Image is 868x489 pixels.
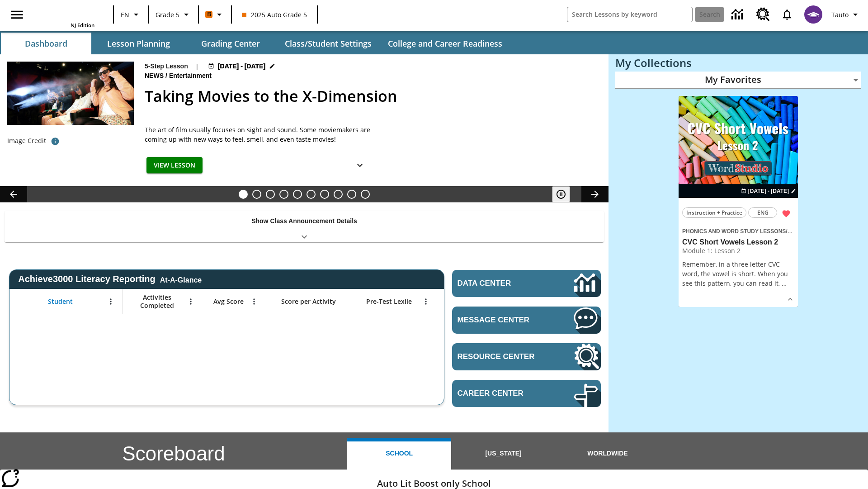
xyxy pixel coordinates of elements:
span: Activities Completed [127,293,187,310]
button: School [347,438,451,470]
img: Panel in front of the seats sprays water mist to the happy audience at a 4DX-equipped theater. [7,62,134,125]
button: [US_STATE] [451,438,555,470]
button: Lesson carousel, Next [581,186,609,202]
button: Profile/Settings [828,6,864,23]
img: avatar image [804,5,822,24]
button: Instruction + Practice [682,207,746,218]
button: Grade: Grade 5, Select a grade [152,6,195,23]
button: Slide 7 Pre-release lesson [320,190,329,199]
h3: My Collections [615,57,861,69]
span: Achieve3000 Literacy Reporting [18,274,202,284]
span: | [195,62,199,71]
p: Remember, in a three letter CVC word, the vowel is short. When you see this pattern, you can read... [682,259,794,288]
span: Data Center [458,279,543,288]
span: Pre-Test Lexile [366,297,412,306]
span: News [145,71,165,81]
span: Grade 5 [156,10,179,19]
a: Data Center [726,2,751,27]
button: Language: EN, Select a language [117,6,146,23]
button: Show Details [351,157,369,174]
div: lesson details [679,96,798,307]
button: Slide 10 Sleepless in the Animal Kingdom [361,190,370,199]
button: Boost Class color is orange. Change class color [202,6,228,23]
button: View Lesson [146,157,203,174]
span: B [207,9,211,20]
span: NJ Edition [71,22,94,29]
button: Show Details [783,292,797,306]
button: Class/Student Settings [278,33,379,54]
p: 5-Step Lesson [145,62,188,71]
p: The art of film usually focuses on sight and sound. Some moviemakers are coming up with new ways ... [145,125,371,144]
button: Slide 9 Making a Difference for the Planet [347,190,356,199]
span: 2025 Auto Grade 5 [242,10,307,19]
button: Slide 6 One Idea, Lots of Hard Work [307,190,316,199]
button: College and Career Readiness [381,33,509,54]
div: My Favorites [615,72,861,89]
span: Score per Activity [281,297,336,306]
button: Pause [552,186,570,202]
span: EN [121,10,129,19]
button: Open Menu [104,295,118,308]
span: Phonics and Word Study Lessons [682,228,786,235]
button: Aug 25 - Aug 25 Choose Dates [739,187,798,195]
div: Show Class Announcement Details [5,211,604,242]
button: Open Menu [247,295,261,308]
a: Message Center [452,307,601,334]
span: Student [48,297,73,306]
a: Home [36,4,94,22]
span: Avg Score [213,297,244,306]
button: Slide 5 What's the Big Idea? [293,190,302,199]
h2: Taking Movies to the X-Dimension [145,85,598,108]
div: Pause [552,186,579,202]
button: Remove from Favorites [778,206,794,222]
span: Instruction + Practice [686,208,742,217]
button: Slide 1 Taking Movies to the X-Dimension [239,190,248,199]
span: Resource Center [458,352,547,361]
button: Slide 2 Born to Dirt Bike [252,190,261,199]
span: Career Center [458,389,547,398]
a: Data Center [452,270,601,297]
button: Open Menu [184,295,198,308]
button: Open Menu [419,295,433,308]
span: CVC Short Vowels [788,228,835,235]
a: Resource Center, Will open in new tab [452,343,601,370]
button: Grading Center [185,33,276,54]
button: Select a new avatar [799,3,828,26]
input: search field [567,7,692,22]
button: ENG [748,207,777,218]
a: Notifications [775,3,799,26]
span: Tauto [831,10,849,19]
button: Slide 3 Cars of the Future? [266,190,275,199]
button: Slide 4 Do You Want Fries With That? [279,190,288,199]
p: Show Class Announcement Details [251,216,357,226]
button: Lesson Planning [93,33,184,54]
p: Image Credit [7,136,46,145]
a: Resource Center, Will open in new tab [751,2,775,27]
span: / [786,226,792,235]
button: Slide 8 Career Lesson [334,190,343,199]
span: Topic: Phonics and Word Study Lessons/CVC Short Vowels [682,226,794,236]
div: Home [36,3,94,29]
a: Career Center [452,380,601,407]
span: [DATE] - [DATE] [748,187,789,195]
span: ENG [757,208,769,217]
button: Worldwide [556,438,660,470]
span: [DATE] - [DATE] [218,62,265,71]
h3: CVC Short Vowels Lesson 2 [682,238,794,247]
button: Photo credit: Photo by The Asahi Shimbun via Getty Images [46,133,64,149]
span: Message Center [458,316,547,325]
span: … [782,279,787,288]
span: Entertainment [169,71,213,81]
span: / [165,72,167,79]
div: At-A-Glance [160,274,202,284]
button: Open side menu [4,1,30,28]
button: Aug 24 - Aug 24 Choose Dates [206,62,278,71]
button: Dashboard [1,33,91,54]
